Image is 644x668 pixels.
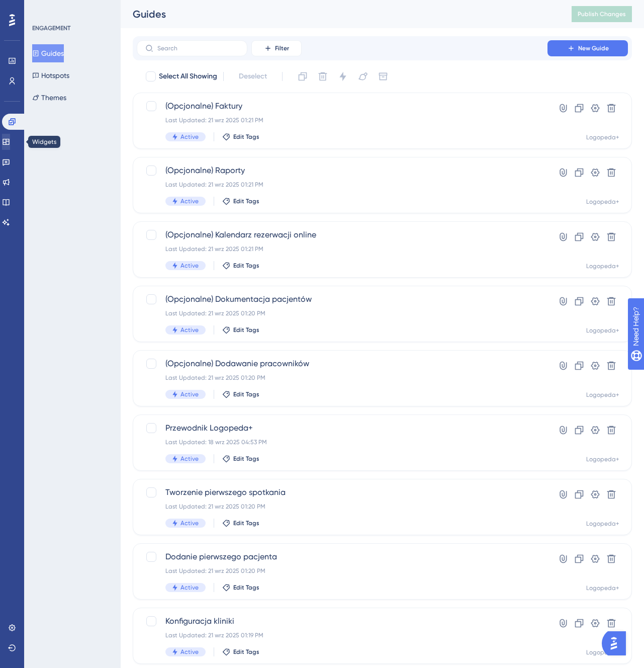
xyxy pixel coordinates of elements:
[180,519,199,527] span: Active
[165,293,519,305] span: (Opcjonalne) Dokumentacja pacjentów
[165,615,519,627] span: Konfiguracja kliniki
[233,583,259,592] span: Edit Tags
[578,10,626,18] span: Publish Changes
[586,262,619,270] div: Logopeda+
[222,262,259,270] button: Edit Tags
[165,229,519,241] span: (Opcjonalne) Kalendarz rezerwacji online
[233,455,259,463] span: Edit Tags
[586,391,619,399] div: Logopeda+
[586,133,619,141] div: Logopeda+
[586,455,619,463] div: Logopeda+
[586,648,619,656] div: Logopeda+
[233,390,259,398] span: Edit Tags
[32,44,64,62] button: Guides
[222,390,259,398] button: Edit Tags
[165,100,519,112] span: (Opcjonalne) Faktury
[230,67,276,86] button: Deselect
[165,181,519,189] div: Last Updated: 21 wrz 2025 01:21 PM
[222,133,259,141] button: Edit Tags
[165,503,519,511] div: Last Updated: 21 wrz 2025 01:20 PM
[222,648,259,656] button: Edit Tags
[165,567,519,575] div: Last Updated: 21 wrz 2025 01:20 PM
[233,648,259,656] span: Edit Tags
[602,628,632,658] iframe: UserGuiding AI Assistant Launcher
[180,455,199,463] span: Active
[165,309,519,317] div: Last Updated: 21 wrz 2025 01:20 PM
[180,133,199,141] span: Active
[32,89,66,107] button: Themes
[165,438,519,446] div: Last Updated: 18 wrz 2025 04:53 PM
[233,197,259,205] span: Edit Tags
[165,551,519,563] span: Dodanie pierwszego pacjenta
[24,3,63,15] span: Need Help?
[578,44,609,52] span: New Guide
[233,262,259,270] span: Edit Tags
[32,66,69,85] button: Hotspots
[165,486,519,498] span: Tworzenie pierwszego spotkania
[233,133,259,141] span: Edit Tags
[180,583,199,592] span: Active
[572,6,632,22] button: Publish Changes
[165,116,519,124] div: Last Updated: 21 wrz 2025 01:21 PM
[586,198,619,206] div: Logopeda+
[222,583,259,592] button: Edit Tags
[586,520,619,528] div: Logopeda+
[275,44,289,52] span: Filter
[222,197,259,205] button: Edit Tags
[586,326,619,335] div: Logopeda+
[157,45,239,52] input: Search
[547,40,628,56] button: New Guide
[165,164,519,177] span: (Opcjonalne) Raporty
[222,519,259,527] button: Edit Tags
[180,262,199,270] span: Active
[180,326,199,334] span: Active
[159,70,217,82] span: Select All Showing
[222,326,259,334] button: Edit Tags
[165,245,519,253] div: Last Updated: 21 wrz 2025 01:21 PM
[233,519,259,527] span: Edit Tags
[32,24,70,32] div: ENGAGEMENT
[180,390,199,398] span: Active
[222,455,259,463] button: Edit Tags
[165,374,519,382] div: Last Updated: 21 wrz 2025 01:20 PM
[233,326,259,334] span: Edit Tags
[165,422,519,434] span: Przewodnik Logopeda+
[180,197,199,205] span: Active
[165,631,519,639] div: Last Updated: 21 wrz 2025 01:19 PM
[180,648,199,656] span: Active
[133,7,546,21] div: Guides
[239,70,267,82] span: Deselect
[165,358,519,370] span: (Opcjonalne) Dodawanie pracowników
[251,40,302,56] button: Filter
[586,584,619,592] div: Logopeda+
